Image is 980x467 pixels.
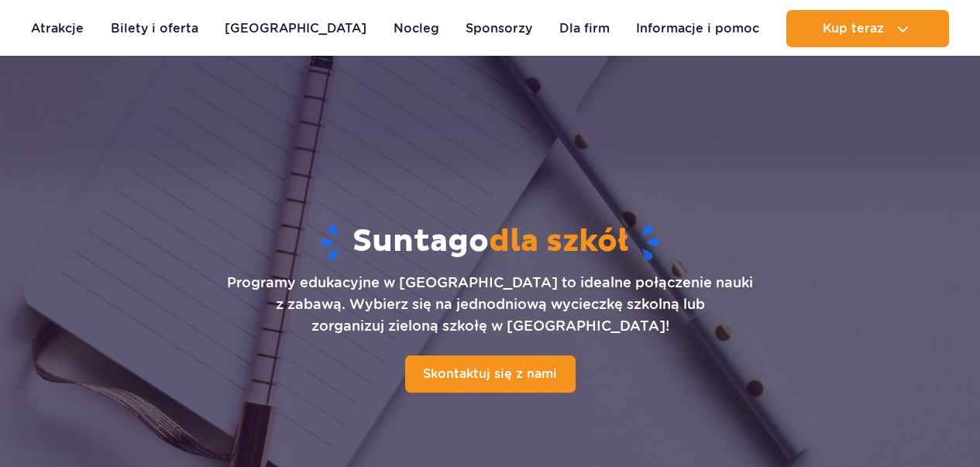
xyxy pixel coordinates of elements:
[111,10,198,47] a: Bilety i oferta
[227,272,753,337] p: Programy edukacyjne w [GEOGRAPHIC_DATA] to idealne połączenie nauki z zabawą. Wybierz się na jedn...
[489,222,628,261] span: dla szkół
[466,10,532,47] a: Sponsorzy
[394,10,439,47] a: Nocleg
[823,22,884,36] span: Kup teraz
[636,10,759,47] a: Informacje i pomoc
[225,10,366,47] a: [GEOGRAPHIC_DATA]
[786,10,949,47] button: Kup teraz
[405,355,576,393] a: Skontaktuj się z nami
[559,10,610,47] a: Dla firm
[12,222,968,263] h1: Suntago
[31,10,84,47] a: Atrakcje
[423,366,557,381] span: Skontaktuj się z nami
